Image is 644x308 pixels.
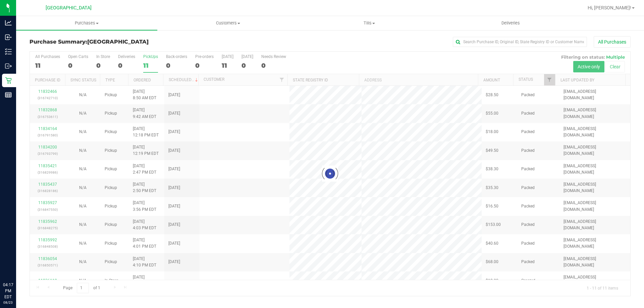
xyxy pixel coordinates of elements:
button: All Purchases [594,36,631,48]
h3: Purchase Summary: [30,39,230,45]
span: Deliveries [492,20,529,26]
span: [GEOGRAPHIC_DATA] [87,39,149,45]
a: Tills [299,16,440,30]
inline-svg: Reports [5,91,12,98]
input: Search Purchase ID, Original ID, State Registry ID or Customer Name... [453,37,587,47]
a: Customers [157,16,299,30]
inline-svg: Inbound [5,34,12,41]
inline-svg: Retail [5,77,12,84]
span: Customers [158,20,298,26]
span: Purchases [16,20,157,26]
span: Tills [299,20,439,26]
span: Hi, [PERSON_NAME]! [588,5,631,10]
inline-svg: Outbound [5,63,12,69]
a: Deliveries [440,16,581,30]
span: [GEOGRAPHIC_DATA] [46,5,92,11]
inline-svg: Inventory [5,48,12,55]
inline-svg: Analytics [5,19,12,26]
p: 08/23 [3,300,13,305]
p: 04:17 PM EDT [3,282,13,300]
a: Purchases [16,16,157,30]
iframe: Resource center [7,254,27,274]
